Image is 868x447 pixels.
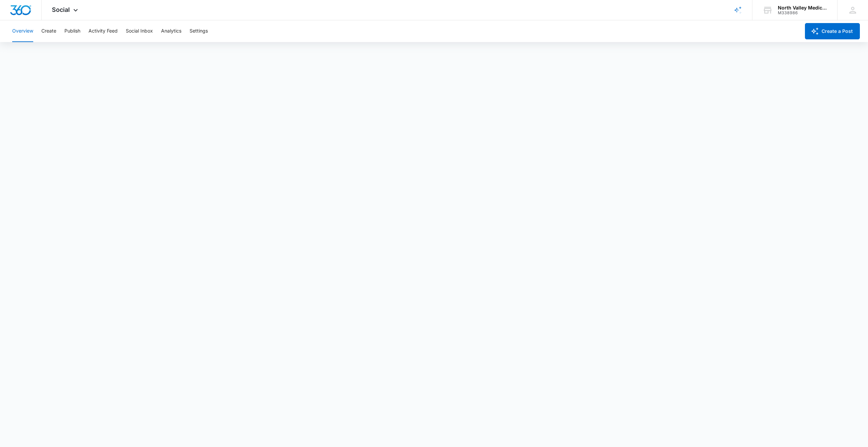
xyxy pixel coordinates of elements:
[126,20,153,42] button: Social Inbox
[64,20,80,42] button: Publish
[190,20,208,42] button: Settings
[12,20,33,42] button: Overview
[88,20,118,42] button: Activity Feed
[778,5,827,11] div: account name
[805,23,860,39] button: Create a Post
[41,20,56,42] button: Create
[778,11,827,15] div: account id
[52,6,70,13] span: Social
[161,20,181,42] button: Analytics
